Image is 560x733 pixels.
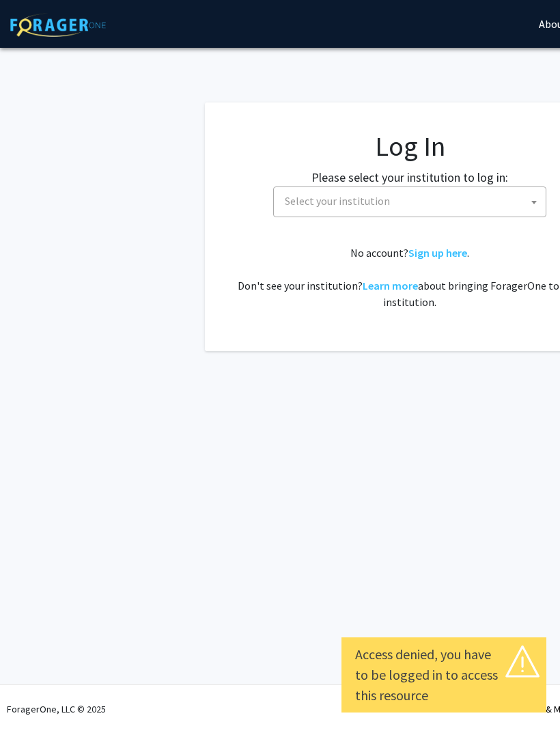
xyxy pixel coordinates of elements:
a: Learn more about bringing ForagerOne to your institution [363,279,418,292]
span: Select your institution [279,187,546,215]
span: Select your institution [285,194,390,208]
div: Access denied, you have to be logged in to access this resource [355,644,533,706]
img: ForagerOne Logo [10,13,106,37]
label: Please select your institution to log in: [311,168,508,186]
div: ForagerOne, LLC © 2025 [7,685,106,733]
a: Sign up here [408,246,467,260]
span: Select your institution [273,186,546,217]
